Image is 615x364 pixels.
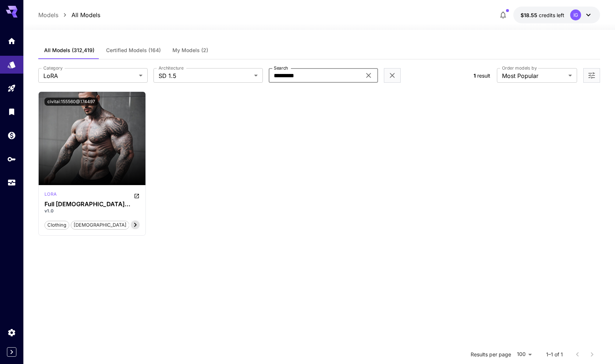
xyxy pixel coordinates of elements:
span: SD 1.5 [159,71,251,80]
span: result [477,73,490,79]
span: credits left [539,12,564,18]
div: IG [570,9,581,20]
button: $18.55309IG [513,7,600,23]
button: Open more filters [587,71,596,80]
a: All Models [71,11,100,19]
div: Settings [7,328,16,337]
p: 1–1 of 1 [546,351,563,358]
label: Category [43,65,63,71]
span: LoRA [43,71,136,80]
span: Most Popular [502,71,565,80]
span: 1 [474,73,476,79]
button: [DEMOGRAPHIC_DATA] [71,220,129,230]
div: Playground [7,84,16,93]
div: Full male body tattoo〘Clothing LoRA〙 [44,201,140,208]
div: SD 1.5 [44,191,57,200]
div: Home [7,36,16,46]
button: Clear filters (2) [388,71,397,80]
div: Library [7,107,16,116]
span: $18.55 [521,12,539,18]
span: My Models (2) [172,47,208,54]
button: clothing [44,220,69,230]
div: Usage [7,178,16,187]
div: API Keys [7,154,16,164]
a: Models [38,11,58,19]
label: Search [274,65,288,71]
button: civitai:155560@174497 [44,98,98,106]
span: Certified Models (164) [106,47,161,54]
h3: Full [DEMOGRAPHIC_DATA] body tattoo〘Clothing [PERSON_NAME]〙 [44,201,140,208]
div: Wallet [7,131,16,140]
span: All Models (312,419) [44,47,94,54]
span: clothing [45,222,69,229]
label: Architecture [159,65,183,71]
nav: breadcrumb [38,11,100,19]
p: v1.0 [44,208,140,214]
div: $18.55309 [521,11,564,19]
div: 100 [514,349,534,360]
div: Models [7,58,16,67]
p: Results per page [471,351,511,358]
span: [DEMOGRAPHIC_DATA] [71,222,129,229]
button: Expand sidebar [7,347,16,357]
button: Open in CivitAI [134,191,140,200]
label: Order models by [502,65,537,71]
p: lora [44,191,57,197]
